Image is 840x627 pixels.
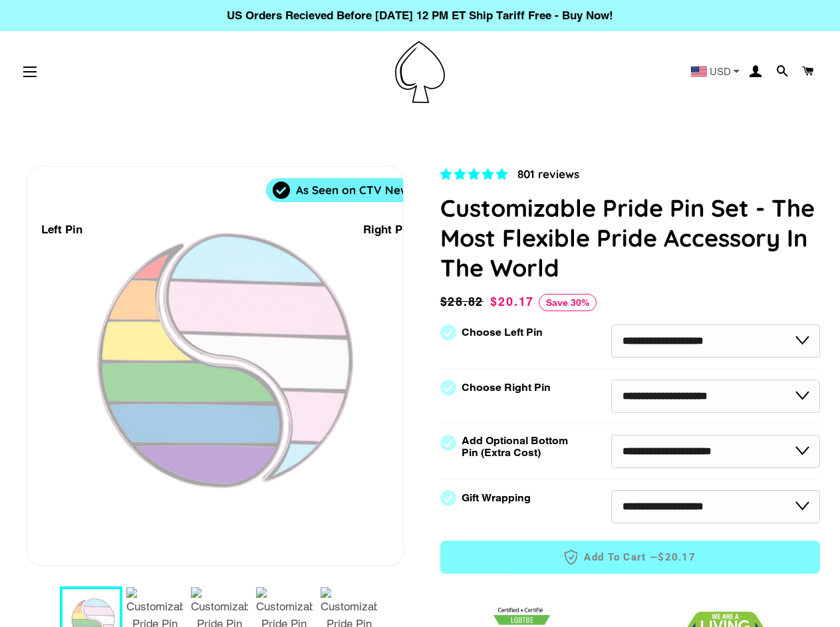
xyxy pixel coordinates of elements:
[363,221,412,239] div: Right Pin
[462,435,573,459] label: Add Optional Bottom Pin (Extra Cost)
[462,382,551,394] label: Choose Right Pin
[517,167,579,181] span: 801 reviews
[658,551,696,564] span: $20.17
[440,293,488,311] span: $28.82
[462,326,543,338] label: Choose Left Pin
[462,492,531,504] label: Gift Wrapping
[539,294,597,311] span: Save 30%
[440,168,511,181] span: 4.83 stars
[27,167,403,566] div: 1 / 7
[490,295,534,309] span: $20.17
[395,41,445,103] img: Pin-Ace
[710,66,731,76] span: USD
[440,541,821,574] button: Add to Cart —$20.17
[440,193,821,283] h1: Customizable Pride Pin Set - The Most Flexible Pride Accessory In The World
[460,549,801,566] span: Add to Cart —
